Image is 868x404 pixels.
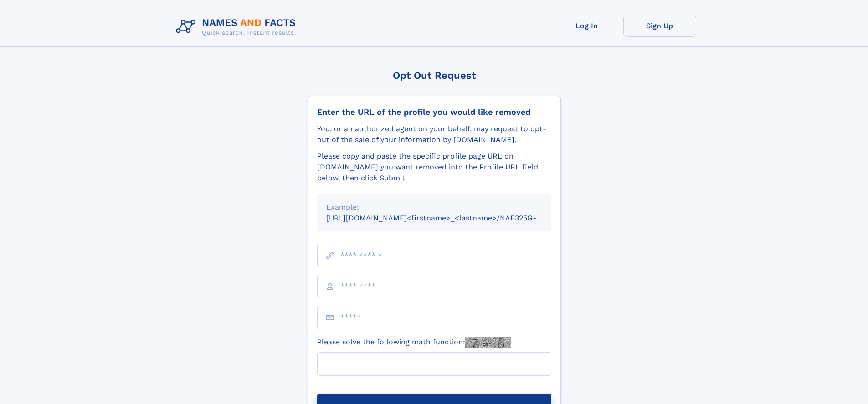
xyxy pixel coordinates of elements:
[326,202,542,213] div: Example:
[317,337,511,348] label: Please solve the following math function:
[550,15,623,37] a: Log In
[326,214,569,222] small: [URL][DOMAIN_NAME]<firstname>_<lastname>/NAF325G-xxxxxxxx
[317,151,551,184] div: Please copy and paste the specific profile page URL on [DOMAIN_NAME] you want removed into the Pr...
[317,123,551,145] div: You, or an authorized agent on your behalf, may request to opt-out of the sale of your informatio...
[623,15,696,37] a: Sign Up
[172,15,303,39] img: Logo Names and Facts
[308,70,561,81] div: Opt Out Request
[317,107,551,117] div: Enter the URL of the profile you would like removed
